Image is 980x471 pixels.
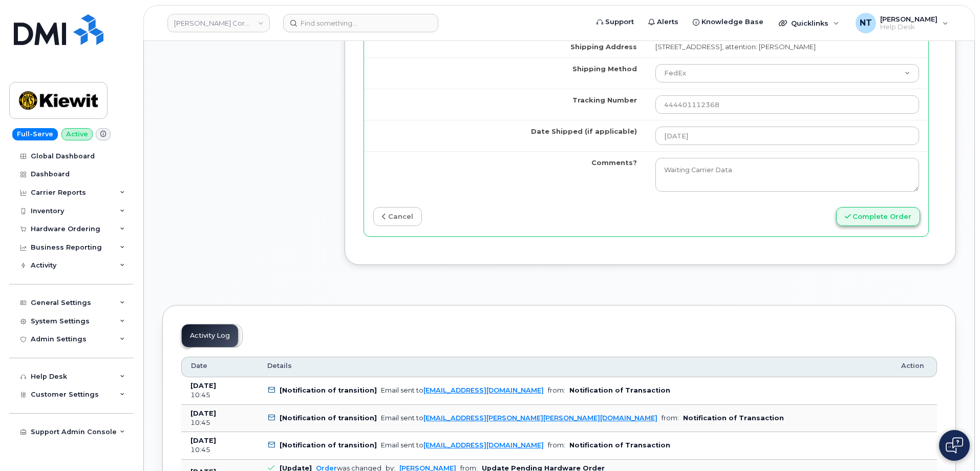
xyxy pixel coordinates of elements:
[381,414,657,422] div: Email sent to
[569,386,670,394] b: Notification of Transaction
[572,64,637,74] label: Shipping Method
[267,361,292,371] span: Details
[381,441,544,449] div: Email sent to
[569,441,670,449] b: Notification of Transaction
[280,386,377,394] b: [Notification of transition]
[686,12,771,32] a: Knowledge Base
[423,386,544,394] a: [EMAIL_ADDRESS][DOMAIN_NAME]
[423,441,544,449] a: [EMAIL_ADDRESS][DOMAIN_NAME]
[283,14,438,32] input: Find something...
[646,35,928,58] td: [STREET_ADDRESS], attention: [PERSON_NAME]
[655,158,919,192] textarea: Waiting Carrier Data
[848,13,955,33] div: Nicholas Taylor
[548,441,565,449] span: from:
[572,95,637,105] label: Tracking Number
[190,391,249,400] div: 10:45
[836,207,920,226] button: Complete Order
[892,357,937,377] th: Action
[167,14,270,32] a: Kiewit Corporation
[605,17,634,27] span: Support
[589,12,641,32] a: Support
[190,418,249,427] div: 10:45
[423,414,657,422] a: [EMAIL_ADDRESS][PERSON_NAME][PERSON_NAME][DOMAIN_NAME]
[860,17,872,29] span: NT
[191,361,207,371] span: Date
[880,15,938,23] span: [PERSON_NAME]
[791,19,828,27] span: Quicklinks
[190,382,216,390] b: [DATE]
[190,445,249,455] div: 10:45
[683,414,784,422] b: Notification of Transaction
[570,42,637,52] label: Shipping Address
[591,158,637,168] label: Comments?
[701,17,763,27] span: Knowledge Base
[531,127,637,136] label: Date Shipped (if applicable)
[190,437,216,444] b: [DATE]
[657,17,678,27] span: Alerts
[381,386,544,394] div: Email sent to
[280,441,377,449] b: [Notification of transition]
[548,386,565,394] span: from:
[373,207,422,226] a: cancel
[880,23,938,31] span: Help Desk
[280,414,377,422] b: [Notification of transition]
[772,13,846,33] div: Quicklinks
[946,437,963,454] img: Open chat
[641,12,686,32] a: Alerts
[662,414,679,422] span: from:
[190,409,216,417] b: [DATE]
